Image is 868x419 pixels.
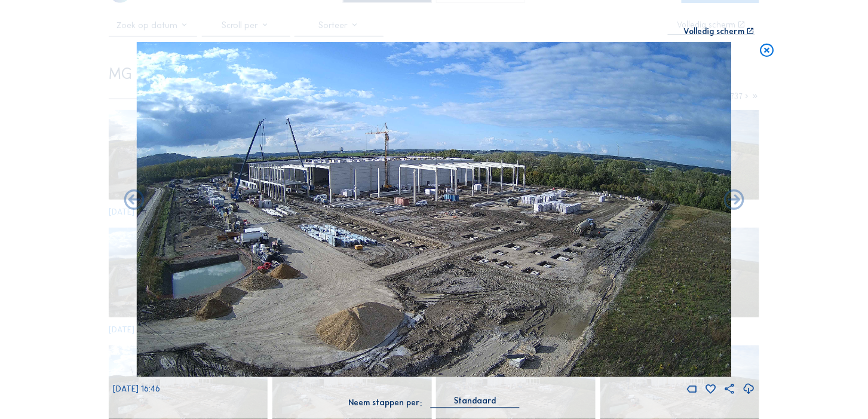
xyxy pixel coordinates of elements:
div: Volledig scherm [684,27,745,36]
div: Neem stappen per: [349,399,422,407]
i: Forward [122,188,146,213]
span: [DATE] 16:46 [113,384,160,394]
i: Back [722,188,747,213]
div: Standaard [431,396,519,408]
div: Standaard [454,396,496,406]
img: Image [136,42,732,377]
